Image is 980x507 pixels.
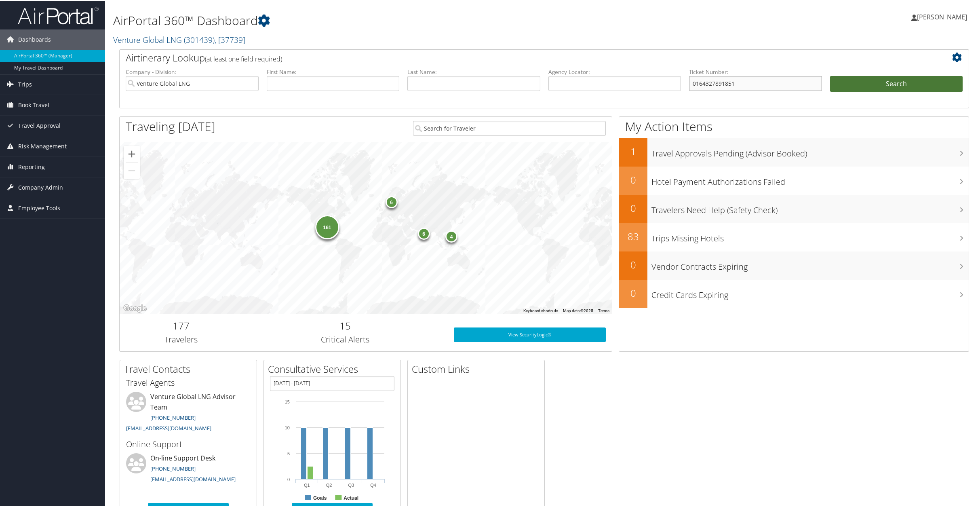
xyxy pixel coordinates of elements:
tspan: 15 [285,399,290,403]
div: 6 [418,227,430,239]
a: 83Trips Missing Hotels [619,222,969,251]
span: Book Travel [18,94,49,114]
span: Travel Approval [18,115,61,135]
a: [PERSON_NAME] [911,4,975,28]
li: On-line Support Desk [122,452,255,486]
a: [PHONE_NUMBER] [150,464,196,471]
tspan: 0 [287,476,290,481]
input: Search for Traveler [413,120,606,135]
h3: Online Support [126,438,251,449]
h2: Airtinerary Lookup [126,50,892,64]
li: Venture Global LNG Advisor Team [122,391,255,434]
img: airportal-logo.png [18,5,99,24]
button: Keyboard shortcuts [523,307,558,313]
span: [PERSON_NAME] [917,12,967,21]
button: Zoom out [124,162,140,178]
a: 1Travel Approvals Pending (Advisor Booked) [619,137,969,166]
h2: Travel Contacts [124,361,257,375]
h3: Travel Approvals Pending (Advisor Booked) [651,143,969,158]
h3: Hotel Payment Authorizations Failed [651,171,969,187]
text: Q2 [326,482,332,487]
span: Company Admin [18,177,63,197]
h2: 0 [619,285,647,299]
label: Ticket Number: [689,67,822,75]
button: Search [830,75,963,91]
a: 0Hotel Payment Authorizations Failed [619,166,969,194]
div: 4 [445,230,457,242]
h2: 83 [619,229,647,243]
a: Open this area in Google Maps (opens a new window) [122,302,148,313]
a: [EMAIL_ADDRESS][DOMAIN_NAME] [126,424,211,431]
button: Zoom in [124,145,140,161]
a: [PHONE_NUMBER] [150,413,196,420]
div: 6 [386,195,398,207]
span: Risk Management [18,135,67,156]
text: Q4 [370,482,376,487]
span: Trips [18,74,32,94]
span: Dashboards [18,29,51,49]
h2: Consultative Services [268,361,400,375]
h1: Traveling [DATE] [126,117,215,134]
text: Q3 [348,482,354,487]
a: [EMAIL_ADDRESS][DOMAIN_NAME] [150,475,236,482]
span: Reporting [18,156,45,176]
tspan: 10 [285,425,290,429]
h3: Trips Missing Hotels [651,228,969,243]
text: Q1 [304,482,310,487]
span: Employee Tools [18,197,60,218]
h2: 0 [619,201,647,214]
tspan: 5 [287,450,290,455]
h2: 177 [126,318,237,332]
text: Actual [344,494,358,500]
label: First Name: [267,67,400,75]
h3: Travelers [126,333,237,344]
a: 0Vendor Contracts Expiring [619,251,969,279]
label: Company - Division: [126,67,259,75]
h2: 0 [619,172,647,186]
h2: 15 [249,318,442,332]
h3: Critical Alerts [249,333,442,344]
label: Agency Locator: [548,67,681,75]
a: View SecurityLogic® [454,327,606,341]
h3: Vendor Contracts Expiring [651,256,969,272]
a: Venture Global LNG [113,34,245,44]
div: 161 [315,214,339,238]
a: 0Travelers Need Help (Safety Check) [619,194,969,222]
span: , [ 37739 ] [215,34,245,44]
h3: Travelers Need Help (Safety Check) [651,200,969,215]
h3: Travel Agents [126,376,251,388]
span: ( 301439 ) [184,34,215,44]
span: Map data ©2025 [563,308,593,312]
a: Terms (opens in new tab) [598,308,609,312]
h3: Credit Cards Expiring [651,285,969,300]
img: Google [122,302,148,313]
h2: Custom Links [412,361,544,375]
a: 0Credit Cards Expiring [619,279,969,307]
h2: 1 [619,144,647,158]
h1: My Action Items [619,117,969,134]
text: Goals [313,494,327,500]
span: (at least one field required) [205,54,282,63]
label: Last Name: [407,67,540,75]
h2: 0 [619,257,647,271]
h1: AirPortal 360™ Dashboard [113,11,688,28]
